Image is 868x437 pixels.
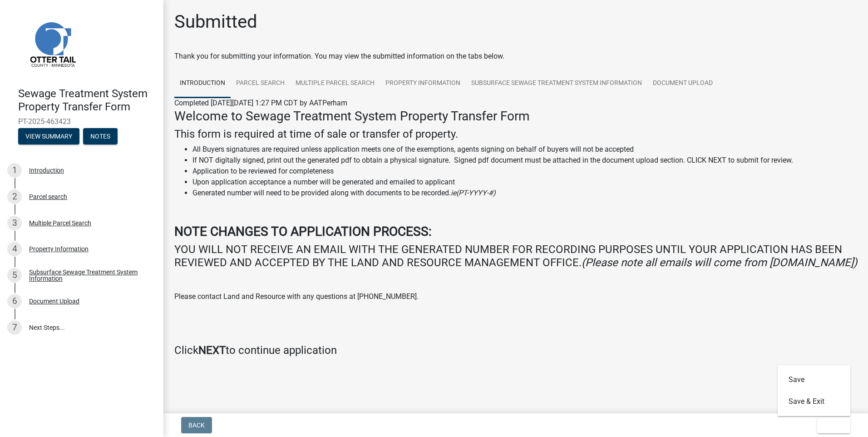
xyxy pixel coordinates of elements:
[18,87,156,114] h4: Sewage Treatment System Property Transfer Form
[174,51,857,62] div: Thank you for submitting your information. You may view the submitted information on the tabs below.
[174,69,231,98] a: Introduction
[188,422,205,429] span: Back
[18,128,79,144] button: View Summary
[231,69,290,98] a: Parcel search
[824,422,838,429] span: Exit
[778,369,850,391] button: Save
[290,69,380,98] a: Multiple Parcel Search
[174,243,857,269] h4: YOU WILL NOT RECEIVE AN EMAIL WITH THE GENERATED NUMBER FOR RECORDING PURPOSES UNTIL YOUR APPLICA...
[181,417,212,433] button: Back
[174,99,347,107] span: Completed [DATE][DATE] 1:27 PM CDT by AATPerham
[817,417,850,433] button: Exit
[7,242,22,256] div: 4
[174,109,857,124] h3: Welcome to Sewage Treatment System Property Transfer Form
[192,188,857,199] li: Generated number will need to be provided along with documents to be recorded.
[7,320,22,335] div: 7
[647,69,718,98] a: Document Upload
[192,144,857,155] li: All Buyers signatures are required unless application meets one of the exemptions, agents signing...
[83,133,118,140] wm-modal-confirm: Notes
[466,69,647,98] a: Subsurface Sewage Treatment System Information
[174,344,857,357] h4: Click to continue application
[174,11,257,33] h1: Submitted
[18,10,86,78] img: Otter Tail County, Minnesota
[451,189,496,197] i: ie(PT-YYYY-#)
[192,155,857,166] li: If NOT digitally signed, print out the generated pdf to obtain a physical signature. Signed pdf d...
[582,256,857,269] i: (Please note all emails will come from [DOMAIN_NAME])
[18,133,79,140] wm-modal-confirm: Summary
[29,246,89,252] div: Property Information
[29,298,79,304] div: Document Upload
[174,224,432,239] strong: NOTE CHANGES TO APPLICATION PROCESS:
[7,163,22,178] div: 1
[7,294,22,308] div: 6
[29,269,149,282] div: Subsurface Sewage Treatment System Information
[7,189,22,204] div: 2
[29,167,64,174] div: Introduction
[192,166,857,177] li: Application to be reviewed for completeness
[380,69,466,98] a: Property Information
[29,220,91,226] div: Multiple Parcel Search
[174,291,857,302] p: Please contact Land and Resource with any questions at [PHONE_NUMBER].
[778,365,850,416] div: Exit
[198,344,226,357] strong: NEXT
[192,177,857,188] li: Upon application acceptance a number will be generated and emailed to applicant
[778,391,850,412] button: Save & Exit
[29,194,67,200] div: Parcel search
[7,216,22,230] div: 3
[83,128,118,144] button: Notes
[7,268,22,283] div: 5
[18,117,145,126] span: PT-2025-463423
[174,128,857,141] h4: This form is required at time of sale or transfer of property.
